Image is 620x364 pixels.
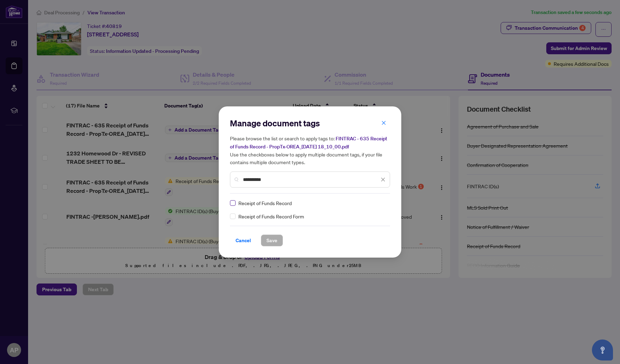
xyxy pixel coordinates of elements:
span: Receipt of Funds Record [238,199,292,207]
span: close [381,120,386,125]
button: Open asap [592,339,613,360]
button: Save [261,234,283,246]
button: Cancel [230,234,257,246]
span: close [381,177,385,182]
span: Cancel [236,235,251,246]
h5: Please browse the list or search to apply tags to: Use the checkboxes below to apply multiple doc... [230,134,390,166]
h2: Manage document tags [230,118,390,129]
span: Receipt of Funds Record Form [238,212,304,220]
